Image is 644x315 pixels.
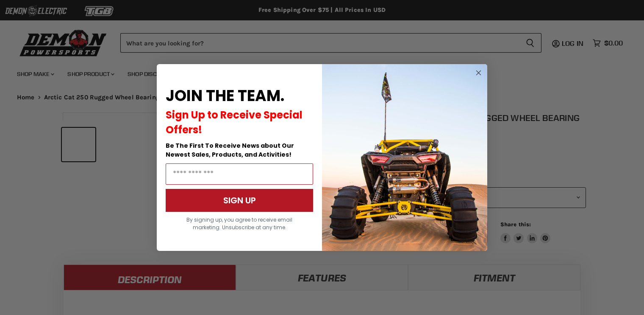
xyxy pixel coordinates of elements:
span: JOIN THE TEAM. [166,85,284,107]
span: Sign Up to Receive Special Offers! [166,108,303,137]
button: SIGN UP [166,189,313,212]
button: Close dialog [473,67,484,78]
input: Email Address [166,163,313,185]
span: Be The First To Receive News about Our Newest Sales, Products, and Activities! [166,141,294,159]
span: By signing up, you agree to receive email marketing. Unsubscribe at any time. [186,216,292,231]
img: a9095488-b6e7-41ba-879d-588abfab540b.jpeg [322,64,487,251]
